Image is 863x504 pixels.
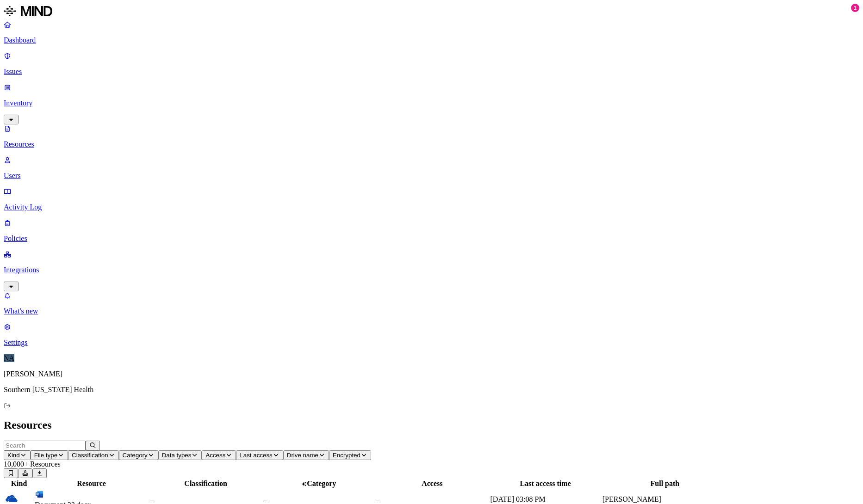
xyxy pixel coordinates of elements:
div: Kind [5,479,33,488]
span: Kind [7,452,20,459]
input: Search [4,441,86,450]
a: Dashboard [4,20,859,44]
img: microsoft-word.svg [35,490,44,499]
span: Category [123,452,148,459]
div: [PERSON_NAME] [602,495,727,504]
p: Issues [4,68,859,76]
p: Inventory [4,99,859,107]
div: Access [376,479,488,488]
p: Settings [4,338,859,347]
div: Resource [35,479,148,488]
span: Data types [162,452,192,459]
p: Dashboard [4,36,859,44]
span: File type [34,452,57,459]
p: What's new [4,307,859,315]
span: – [150,495,154,503]
div: 1 [851,4,859,12]
a: Policies [4,219,859,243]
a: Settings [4,323,859,347]
p: Policies [4,234,859,243]
p: Activity Log [4,203,859,211]
span: Classification [72,452,108,459]
a: Resources [4,124,859,148]
span: 10,000+ Resources [4,460,61,468]
img: MIND [4,4,52,18]
a: Inventory [4,83,859,123]
a: Issues [4,52,859,76]
span: [DATE] 03:08 PM [490,495,546,503]
a: MIND [4,4,859,20]
span: NA [4,354,14,362]
p: Southern [US_STATE] Health [4,386,859,394]
span: Drive name [287,452,318,459]
span: Last access [240,452,272,459]
div: Full path [602,479,727,488]
p: Users [4,172,859,180]
span: – [263,495,267,503]
p: Resources [4,140,859,148]
span: Category [307,479,336,487]
span: – [376,495,379,503]
div: Classification [150,479,261,488]
p: Integrations [4,266,859,274]
a: What's new [4,291,859,315]
a: Activity Log [4,187,859,211]
a: Users [4,156,859,180]
h2: Resources [4,419,859,431]
a: Integrations [4,250,859,290]
span: Encrypted [333,452,360,459]
span: Access [205,452,225,459]
div: Last access time [490,479,601,488]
